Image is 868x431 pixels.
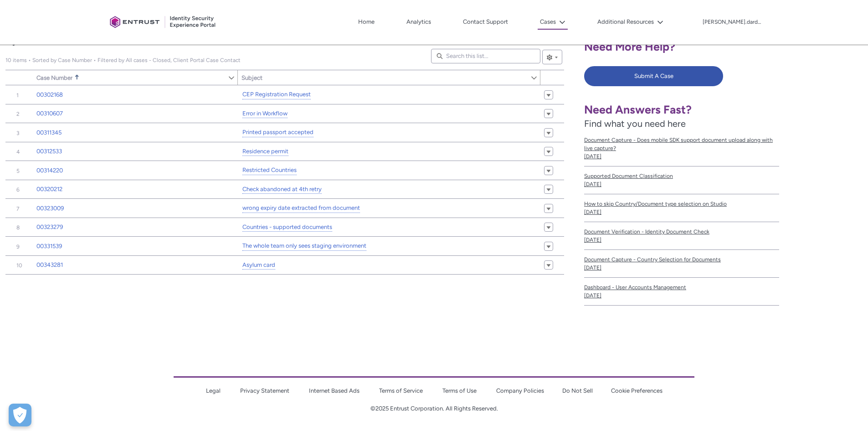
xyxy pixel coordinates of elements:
[5,57,241,63] span: My Closed Cases (Client Portal)
[36,204,64,213] a: 00323009
[404,15,433,29] a: Analytics, opens in new tab
[584,250,779,278] a: Document Capture - Country Selection for Documents[DATE]
[36,147,62,156] a: 00312533
[242,109,288,119] a: Error in Workflow
[206,387,221,394] a: Legal
[584,66,723,86] button: Submit A Case
[584,194,779,222] a: How to skip Country/Document type selection on Studio[DATE]
[703,19,762,26] p: [PERSON_NAME].dardoumas 1
[542,50,562,64] button: List View Controls
[242,166,297,175] a: Restricted Countries
[584,255,779,264] span: Document Capture - Country Selection for Documents
[5,85,564,275] table: My Closed Cases (Client Portal)
[584,136,779,152] span: Document Capture - Does mobile SDK support document upload along with live capture?
[309,387,360,394] a: Internet Based Ads
[562,387,593,394] a: Do Not Sell
[584,103,779,117] h1: Need Answers Fast?
[242,241,366,251] a: The whole team only sees staging environment
[584,278,779,306] a: Dashboard - User Accounts Management[DATE]
[611,387,663,394] a: Cookie Preferences
[242,128,313,137] a: Printed passport accepted
[36,242,62,251] a: 00331539
[379,387,423,394] a: Terms of Service
[538,15,568,30] button: Cases
[584,209,601,215] lightning-formatted-date-time: [DATE]
[36,109,63,118] a: 00310607
[242,147,288,156] a: Residence permit
[702,17,762,26] button: User Profile dimitrios.dardoumas 1
[36,223,63,232] a: 00323279
[584,292,601,299] lightning-formatted-date-time: [DATE]
[174,404,694,413] p: ©2025 Entrust Corporation. All Rights Reserved.
[242,223,332,232] a: Countries - supported documents
[242,203,360,213] a: wrong expiry date extracted from document
[584,181,601,187] lightning-formatted-date-time: [DATE]
[584,172,779,180] span: Supported Document Classification
[36,185,62,194] a: 00320212
[584,283,779,291] span: Dashboard - User Accounts Management
[584,166,779,194] a: Supported Document Classification[DATE]
[240,387,289,394] a: Privacy Statement
[584,130,779,166] a: Document Capture - Does mobile SDK support document upload along with live capture?[DATE]
[9,404,31,426] div: Cookie Preferences
[584,222,779,250] a: Document Verification - Identity Document Check[DATE]
[242,90,311,99] a: CEP Registration Request
[595,15,666,29] button: Additional Resources
[584,40,675,53] span: Need More Help?
[238,70,530,85] a: Subject
[356,15,377,29] a: Home
[442,387,477,394] a: Terms of Use
[584,237,601,243] lightning-formatted-date-time: [DATE]
[9,404,31,426] button: Open Preferences
[584,200,779,208] span: How to skip Country/Document type selection on Studio
[461,15,510,29] a: Contact Support
[584,228,779,236] span: Document Verification - Identity Document Check
[36,166,63,175] a: 00314220
[33,70,228,85] a: Case Number
[36,128,62,137] a: 00311345
[584,153,601,160] lightning-formatted-date-time: [DATE]
[431,49,540,63] input: Search this list...
[584,118,686,129] span: Find what you need here
[496,387,544,394] a: Company Policies
[36,90,63,99] a: 00302168
[584,265,601,271] lightning-formatted-date-time: [DATE]
[36,260,63,270] a: 00343281
[36,74,72,81] span: Case Number
[242,185,322,194] a: Check abandoned at 4th retry
[242,260,275,270] a: Asylum card
[5,27,564,344] div: My Closed Cases (Client Portal)|Cases|List View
